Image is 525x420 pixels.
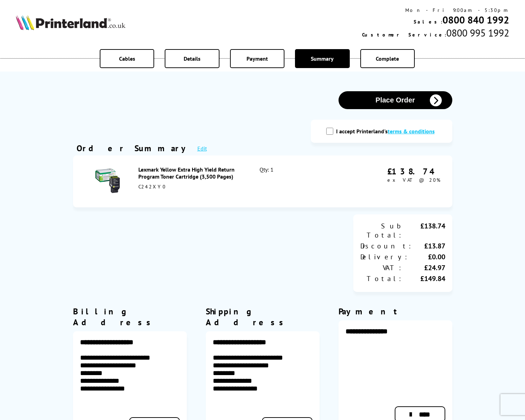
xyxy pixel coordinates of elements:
span: Details [184,55,201,62]
div: Lexmark Yellow Extra High Yield Return Program Toner Cartridge (3,500 Pages) [138,166,244,180]
span: Summary [311,55,334,62]
img: Printerland Logo [16,15,125,30]
span: Payment [247,55,268,62]
div: Delivery: [360,252,409,261]
div: Qty: 1 [260,166,332,197]
span: Customer Service: [362,32,446,38]
a: modal_tc [388,128,435,135]
div: £138.74 [403,221,445,240]
a: 0800 840 1992 [442,13,509,26]
div: £138.74 [387,166,442,177]
span: Cables [119,55,135,62]
div: C242XY0 [138,184,244,190]
span: Sales: [414,19,442,25]
div: Payment [339,306,452,317]
div: Order Summary [77,143,190,154]
div: Shipping Address [206,306,320,328]
div: VAT: [360,263,403,272]
div: Billing Address [73,306,187,328]
span: 0800 995 1992 [446,26,509,39]
div: Total: [360,274,403,283]
div: £0.00 [409,252,445,261]
div: Sub Total: [360,221,403,240]
span: Complete [376,55,399,62]
div: £13.87 [413,241,445,251]
div: Discount: [360,241,413,251]
img: Lexmark Yellow Extra High Yield Return Program Toner Cartridge (3,500 Pages) [95,168,120,193]
a: Edit [197,145,207,152]
div: £149.84 [403,274,445,283]
label: I accept Printerland's [336,128,438,135]
div: £24.97 [403,263,445,272]
div: Mon - Fri 9:00am - 5:30pm [362,7,509,13]
button: Place Order [339,91,452,109]
span: ex VAT @ 20% [387,177,440,183]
